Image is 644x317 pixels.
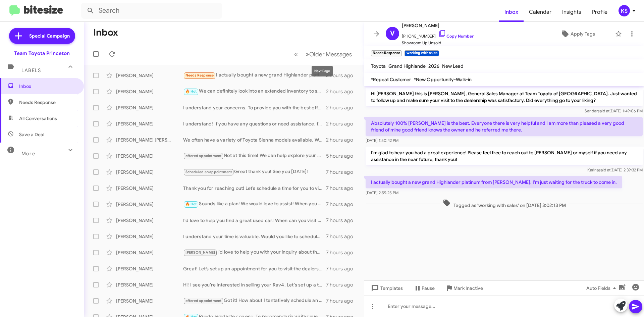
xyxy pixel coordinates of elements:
[116,185,183,192] div: [PERSON_NAME]
[326,72,359,79] div: 2 hours ago
[185,299,222,303] span: offered appointment
[586,282,619,294] span: Auto Fields
[619,5,630,16] div: KS
[183,281,326,288] div: Hi! I see you're interested in selling your Rav4. Let's set up a time for you to bring it in. Whe...
[183,71,326,79] div: I actually bought a new grand Highlander platinum from [PERSON_NAME]. I'm just waiting for the tr...
[585,108,643,113] span: Sender [DATE] 1:49:06 PM
[183,200,326,208] div: Sounds like a plan! We would love to assist! When you arrive for service, you may come in and ask...
[116,281,183,288] div: [PERSON_NAME]
[19,83,76,90] span: Inbox
[364,282,408,294] button: Templates
[414,76,472,83] span: *New Opportunity-Walk-in
[440,282,488,294] button: Mark Inactive
[290,47,302,61] button: Previous
[408,282,440,294] button: Pause
[371,76,411,83] span: *Repeat Customer
[116,137,183,143] div: [PERSON_NAME] [PERSON_NAME]
[183,137,326,143] div: We often have a variety of Toyota Sienna models available. Would you like to schedule an appointm...
[116,201,183,208] div: [PERSON_NAME]
[9,28,75,44] a: Special Campaign
[326,104,359,111] div: 2 hours ago
[116,265,183,272] div: [PERSON_NAME]
[183,249,326,256] div: I'd love to help you with your inquiry about the Cx-5! When would be a good time for you to visit...
[326,185,359,192] div: 7 hours ago
[326,137,359,143] div: 2 hours ago
[599,167,610,172] span: said at
[366,190,398,195] span: [DATE] 2:59:25 PM
[183,185,326,192] div: Thank you for reaching out! Let’s schedule a time for you to visit and discuss the Highlander in ...
[326,217,359,224] div: 7 hours ago
[116,233,183,240] div: [PERSON_NAME]
[183,152,326,160] div: Not at this time! We can help explore your options to get you into one.
[116,298,183,304] div: [PERSON_NAME]
[371,63,386,69] span: Toyota
[185,202,197,206] span: 🔥 Hot
[326,88,359,95] div: 2 hours ago
[598,108,609,113] span: said at
[183,104,326,111] div: I understand your concerns. To provide you with the best offer, it’s essential to evaluate your M...
[116,249,183,256] div: [PERSON_NAME]
[21,67,41,73] span: Labels
[366,88,643,106] p: Hi [PERSON_NAME] this is [PERSON_NAME], General Sales Manager at Team Toyota of [GEOGRAPHIC_DATA]...
[366,176,622,188] p: I actually bought a new grand Highlander platinum from [PERSON_NAME]. I'm just waiting for the tr...
[571,28,595,40] span: Apply Tags
[185,250,215,255] span: [PERSON_NAME]
[326,233,359,240] div: 7 hours ago
[185,73,214,77] span: Needs Response
[183,233,326,240] div: I understand your time is valuable. Would you like to schedule a quick appointment to discuss you...
[183,265,326,272] div: Great! Let’s set up an appointment for you to visit the dealership. When would be a good time for...
[19,99,76,106] span: Needs Response
[116,88,183,95] div: [PERSON_NAME]
[81,3,222,19] input: Search
[370,282,403,294] span: Templates
[294,50,298,58] span: «
[587,2,613,22] a: Profile
[326,265,359,272] div: 7 hours ago
[185,89,197,94] span: 🔥 Hot
[29,33,70,39] span: Special Campaign
[183,120,326,127] div: I understand! If you have any questions or need assistance, feel free to reach out. Let me know w...
[326,298,359,304] div: 7 hours ago
[116,120,183,127] div: [PERSON_NAME]
[302,47,356,61] button: Next
[440,199,569,209] span: Tagged as 'working with sales' on [DATE] 3:02:13 PM
[442,63,464,69] span: New Lead
[116,104,183,111] div: [PERSON_NAME]
[19,115,57,122] span: All Conversations
[422,282,435,294] span: Pause
[557,2,587,22] a: Insights
[183,168,326,176] div: Great thank you! See you [DATE]!
[183,88,326,95] div: We can definitely look into an extended inventory to see if there is one out there, but looks lik...
[405,50,439,56] small: working with sales
[21,151,35,157] span: More
[371,50,402,56] small: Needs Response
[312,66,333,76] div: Next Page
[543,28,612,40] button: Apply Tags
[326,281,359,288] div: 7 hours ago
[402,21,474,30] span: [PERSON_NAME]
[185,154,222,158] span: offered appointment
[116,217,183,224] div: [PERSON_NAME]
[326,153,359,159] div: 5 hours ago
[524,2,557,22] a: Calendar
[581,282,624,294] button: Auto Fields
[14,50,70,57] div: Team Toyota Princeton
[366,117,643,136] p: Absolutely 100% [PERSON_NAME] is the best. Everyone there is very helpful and I am more than plea...
[306,50,309,58] span: »
[326,169,359,175] div: 7 hours ago
[388,63,426,69] span: Grand Highlande
[183,297,326,305] div: Got it! How about I tentatively schedule an appointment for the 27th? You can confirm or adjust o...
[499,2,524,22] a: Inbox
[366,138,398,143] span: [DATE] 1:50:42 PM
[116,72,183,79] div: [PERSON_NAME]
[93,27,118,38] h1: Inbox
[402,30,474,40] span: [PHONE_NUMBER]
[185,170,232,174] span: Scheduled an appointment
[587,167,643,172] span: Karina [DATE] 2:39:32 PM
[428,63,439,69] span: 2026
[326,201,359,208] div: 7 hours ago
[366,147,643,165] p: I'm glad to hear you had a great experience! Please feel free to reach out to [PERSON_NAME] or my...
